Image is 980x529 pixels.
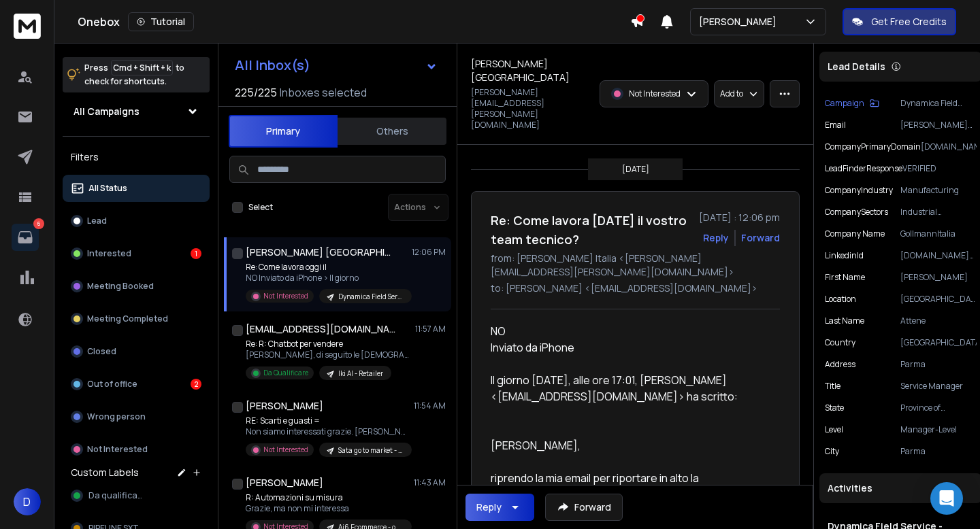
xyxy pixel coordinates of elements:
p: [PERSON_NAME] [900,272,977,283]
span: 225 / 225 [235,84,277,101]
button: Forward [545,494,623,521]
p: [PERSON_NAME][EMAIL_ADDRESS][DOMAIN_NAME] [900,120,977,131]
p: Parma [900,446,977,457]
p: All Status [88,183,127,194]
button: Tutorial [128,12,194,31]
p: [PERSON_NAME][EMAIL_ADDRESS][PERSON_NAME][DOMAIN_NAME] [471,87,591,131]
p: Dynamica Field Service - ottobre [338,292,404,302]
p: Not Interested [263,291,308,301]
p: 11:43 AM [414,477,446,488]
p: First Name [825,272,865,283]
button: Closed [63,338,210,365]
p: Not Interested [263,445,308,455]
p: [PERSON_NAME] [699,15,782,29]
p: Not Interested [629,88,681,99]
button: Reply [465,494,534,521]
button: All Campaigns [63,98,210,125]
h1: [PERSON_NAME] [GEOGRAPHIC_DATA] [246,245,395,259]
button: Not Interested [63,436,210,463]
p: [GEOGRAPHIC_DATA], [GEOGRAPHIC_DATA], [GEOGRAPHIC_DATA] [900,294,977,305]
p: companyIndustry [825,185,893,196]
p: Press to check for shortcuts. [84,61,184,88]
p: [DATE] [622,164,649,175]
button: Others [338,116,446,146]
p: Dynamica Field Service - ottobre [900,98,977,109]
h1: Re: Come lavora [DATE] il vostro team tecnico? [491,211,691,249]
p: Re: Come lavora oggi il [246,262,409,273]
p: Province of [GEOGRAPHIC_DATA] [900,403,977,413]
p: level [825,424,843,435]
h1: [EMAIL_ADDRESS][DOMAIN_NAME] [246,322,395,336]
button: Reply [703,231,729,245]
button: All Status [63,175,210,202]
p: Lead Details [828,60,885,73]
h3: Inboxes selected [280,84,367,101]
p: 12:06 PM [412,247,446,258]
p: [GEOGRAPHIC_DATA] [900,337,977,348]
p: Iki AI - Retailer [338,369,383,379]
p: [PERSON_NAME], di seguito le [DEMOGRAPHIC_DATA] [246,349,409,360]
p: Not Interested [87,444,148,455]
p: Manager-Level [900,424,977,435]
button: D [14,488,41,515]
h3: Filters [63,148,210,167]
p: Da Qualificare [263,368,308,378]
p: VERIFIED [902,163,977,174]
button: Meeting Booked [63,273,210,300]
p: Lead [87,216,107,226]
span: Cmd + Shift + k [111,60,173,75]
button: Wrong person [63,403,210,430]
p: Get Free Credits [871,15,947,29]
p: Company Name [825,228,885,239]
div: Forward [741,231,780,245]
p: Meeting Completed [87,313,168,324]
p: 11:57 AM [415,324,446,335]
p: from: [PERSON_NAME] Italia <[PERSON_NAME][EMAIL_ADDRESS][PERSON_NAME][DOMAIN_NAME]> [491,252,780,279]
p: [DOMAIN_NAME] [921,141,977,152]
button: Interested1 [63,240,210,267]
div: Reply [476,500,502,514]
p: Out of office [87,379,137,390]
p: Meeting Booked [87,281,154,292]
p: Service Manager [900,381,977,392]
p: Email [825,120,846,131]
h1: [PERSON_NAME] [GEOGRAPHIC_DATA] [471,57,591,84]
p: city [825,446,839,457]
p: country [825,337,855,348]
div: riprendo la mia email per riportare in alto la conversazione. [491,470,769,502]
p: NO Inviato da iPhone > Il giorno [246,273,409,284]
button: Lead [63,207,210,235]
p: Last Name [825,315,864,326]
p: [DATE] : 12:06 pm [699,211,780,224]
p: Attene [900,315,977,326]
p: to: [PERSON_NAME] <[EMAIL_ADDRESS][DOMAIN_NAME]> [491,281,780,295]
p: linkedinId [825,250,864,261]
blockquote: Il giorno [DATE], alle ore 17:01, [PERSON_NAME] <[EMAIL_ADDRESS][DOMAIN_NAME]> ha scritto: [491,372,769,421]
p: 6 [33,218,44,229]
h1: [PERSON_NAME] [246,476,323,490]
button: All Inbox(s) [224,52,448,79]
p: companyPrimaryDomain [825,141,921,152]
p: Grazie, ma non mi interessa [246,503,409,514]
p: Sata go to market - ottobre [338,445,404,456]
div: 1 [191,248,201,259]
p: RE: Scarti e guasti = [246,415,409,426]
div: Onebox [78,12,630,31]
button: Meeting Completed [63,305,210,332]
p: Manufacturing [900,185,977,196]
p: title [825,381,840,392]
button: Primary [229,115,338,148]
div: Inviato da iPhone [491,339,769,356]
h3: Custom Labels [71,466,139,479]
p: Parma [900,359,977,370]
p: address [825,359,855,370]
p: Industrial Automation [900,207,977,218]
div: 2 [191,379,201,390]
p: Wrong person [87,411,146,422]
p: Non siamo interessati grazie. [PERSON_NAME]. [246,426,409,437]
p: Interested [87,248,131,259]
h1: All Campaigns [73,105,140,118]
a: 6 [12,224,39,251]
